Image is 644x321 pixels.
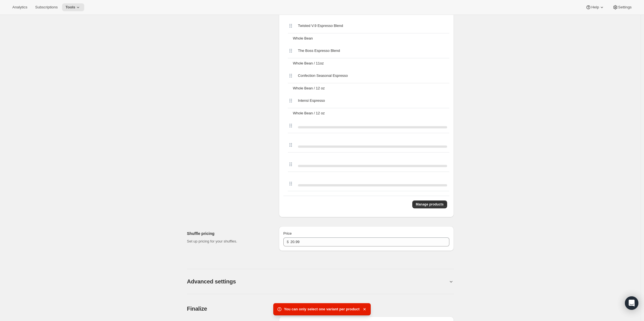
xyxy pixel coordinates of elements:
[35,5,58,10] span: Subscriptions
[187,305,454,312] h2: Finalize
[291,108,449,118] div: Whole Bean / 12 oz
[12,5,27,10] span: Analytics
[298,98,325,103] span: Intensi Espresso
[291,33,449,43] div: Whole Bean
[187,278,236,285] h2: Advanced settings
[290,237,441,246] input: 10.00
[416,202,443,207] span: Manage products
[65,5,75,10] span: Tools
[291,58,449,68] div: Whole Bean / 11oz
[287,240,289,244] span: $
[284,306,359,312] span: You can only select one variant per product
[187,239,270,244] p: Set up pricing for your shuffles.
[625,296,638,310] div: Open Intercom Messenger
[298,48,340,54] span: The Boss Espresso Blend
[298,23,343,29] span: Twisted V.9 Espresso Blend
[32,3,61,11] button: Subscriptions
[298,73,348,78] span: Confection Seasonal Espresso
[62,3,84,11] button: Tools
[283,231,292,235] span: Price
[582,3,608,11] button: Help
[412,200,447,208] button: Manage products
[187,278,448,285] button: Advanced settings
[618,5,632,10] span: Settings
[291,83,449,93] div: Whole Bean / 12 oz
[591,5,599,10] span: Help
[9,3,31,11] button: Analytics
[609,3,635,11] button: Settings
[187,231,270,236] h2: Shuffle pricing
